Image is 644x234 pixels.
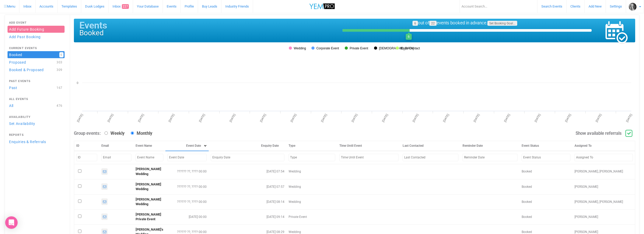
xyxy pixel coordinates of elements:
[381,113,389,123] tspan: [DATE]
[104,131,108,135] input: Weekly
[9,98,63,101] h4: All Events
[74,131,101,136] strong: Group events:
[167,154,206,161] input: Filter by Event Date
[131,131,134,135] input: Monthly
[79,29,334,37] h1: Booked
[101,154,131,161] input: Filter by Email
[165,164,208,179] td: ?????? ??, ???? 00:00
[473,113,480,123] tspan: [DATE]
[572,141,635,151] th: Assigned To
[290,113,297,123] tspan: [DATE]
[576,131,622,136] strong: Show available referrals
[122,4,129,9] span: 227
[74,141,100,151] th: ID
[520,194,572,209] td: Booked
[8,59,65,66] a: Proposed303
[209,194,287,209] td: [DATE] 08:14
[9,80,63,83] h4: Past Events
[107,113,114,123] tspan: [DATE]
[429,21,437,26] a: 22
[136,197,161,206] a: [PERSON_NAME] Wedding
[605,21,628,44] img: events_calendar-47d57c581de8ae7e0d62452d7a588d7d83c6c9437aa29a14e0e0b6a065d91899.png
[350,46,368,50] tspan: Private Event
[229,113,236,123] tspan: [DATE]
[8,33,65,40] a: Add Past Booking
[9,116,63,119] h4: Availability
[403,154,458,161] input: Filter by Last Contacted
[76,113,83,123] tspan: [DATE]
[286,179,337,194] td: Wedding
[55,103,64,108] span: 476
[522,154,570,161] input: Filter by Event Status
[5,216,18,229] div: Open Intercom Messenger
[8,102,65,109] a: All476
[442,113,450,123] tspan: [DATE]
[134,141,165,151] th: Event Name
[401,141,460,151] th: Last Contacted
[102,130,124,137] label: Weekly
[286,164,337,179] td: Wedding
[412,21,418,26] a: 6
[572,164,635,179] td: [PERSON_NAME], [PERSON_NAME]
[8,120,65,127] a: Set Availability
[168,113,175,123] tspan: [DATE]
[55,67,64,72] span: 309
[211,154,285,161] input: Filter by Enquiry Date
[625,113,633,123] tspan: [DATE]
[520,179,572,194] td: Booked
[503,113,511,123] tspan: [DATE]
[8,26,65,33] a: Add Future Booking
[337,141,401,151] th: Time Until Event
[137,113,145,123] tspan: [DATE]
[59,52,64,57] span: 6
[286,209,337,224] td: Private Event
[9,133,63,137] h4: Reports
[406,34,412,40] div: 6
[564,113,572,123] tspan: [DATE]
[286,194,337,209] td: Wedding
[136,154,163,161] input: Filter by Event Name
[316,46,339,50] tspan: Corporate Event
[165,141,208,151] th: Event Date
[286,141,337,151] th: Type
[9,21,63,24] h4: Add Event
[412,113,419,123] tspan: [DATE]
[289,154,335,161] input: Filter by Type
[520,164,572,179] td: Booked
[595,113,602,123] tspan: [DATE]
[55,60,64,65] span: 303
[294,46,306,50] tspan: Wedding
[99,141,134,151] th: Email
[209,141,287,151] th: Enquiry Date
[339,154,398,161] input: Filter by Time Until Event
[128,130,152,137] label: Monthly
[79,21,334,31] h1: Events
[379,46,414,50] tspan: [DEMOGRAPHIC_DATA]
[136,212,161,221] a: [PERSON_NAME] Private Event
[629,3,636,11] img: open-uri20201103-4-gj8l2i
[570,4,580,8] span: Clients
[136,167,161,176] a: [PERSON_NAME] Wedding
[8,66,65,73] a: Booked & Proposed309
[572,209,635,224] td: [PERSON_NAME]
[320,113,328,123] tspan: [DATE]
[209,179,287,194] td: [DATE] 07:57
[165,194,208,209] td: ?????? ??, ???? 00:00
[572,179,635,194] td: [PERSON_NAME]
[209,209,287,224] td: [DATE] 09:14
[575,154,633,161] input: Filter by Assigned To
[198,113,206,123] tspan: [DATE]
[463,154,517,161] input: Filter by Reminder Date
[8,84,65,91] a: Past167
[209,164,287,179] td: [DATE] 07:54
[342,20,587,26] div: out of events booked in advance.
[259,113,267,123] tspan: [DATE]
[460,141,520,151] th: Reminder Date
[77,81,78,84] tspan: 0
[136,182,161,191] a: [PERSON_NAME] Wedding
[55,85,64,90] span: 167
[520,141,572,151] th: Event Status
[520,209,572,224] td: Booked
[8,138,65,145] a: Enquiries & Referrals
[541,4,562,8] span: Search Events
